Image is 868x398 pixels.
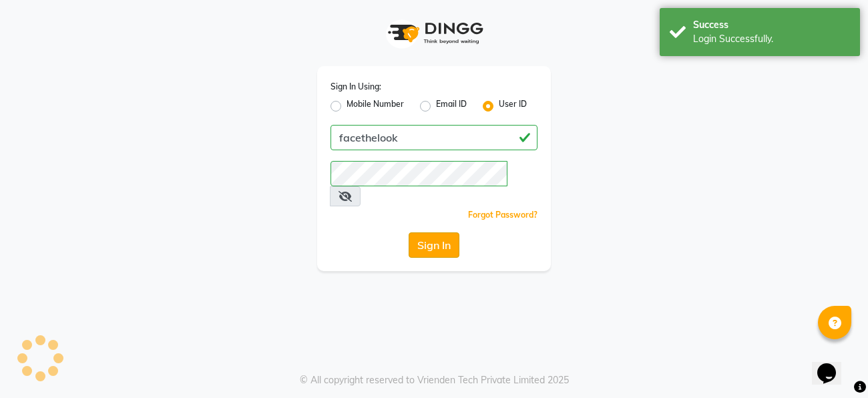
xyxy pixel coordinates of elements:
[409,232,459,258] button: Sign In
[381,13,487,53] img: logo1.svg
[436,98,467,114] label: Email ID
[347,98,404,114] label: Mobile Number
[331,161,507,186] input: Username
[331,81,381,93] label: Sign In Using:
[331,125,537,150] input: Username
[812,345,855,385] iframe: chat widget
[468,210,537,220] a: Forgot Password?
[499,98,527,114] label: User ID
[693,32,850,46] div: Login Successfully.
[693,18,850,32] div: Success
